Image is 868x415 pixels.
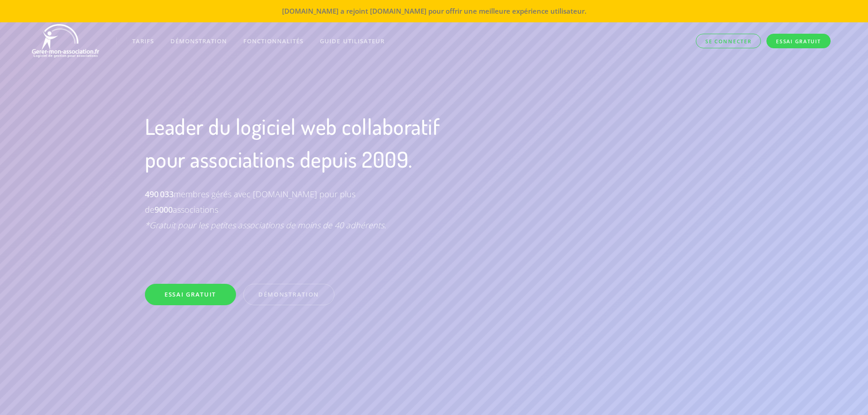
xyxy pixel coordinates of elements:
[31,23,102,59] img: logo
[312,28,393,54] a: Guide utilisateur
[124,28,162,54] a: TARIFS
[162,28,235,54] a: DÉMONSTRATION
[154,204,173,215] strong: 9000
[696,34,761,49] a: Se connecter
[145,284,236,305] a: ESSAI GRATUIT
[282,6,586,15] strong: [DOMAIN_NAME] a rejoint [DOMAIN_NAME] pour offrir une meilleure expérience utilisateur.
[145,186,411,233] p: membres gérés avec [DOMAIN_NAME] pour plus de associations
[766,34,830,49] a: Essai gratuit
[145,110,477,175] h1: Leader du logiciel web collaboratif pour associations depuis 2009.
[145,189,174,200] strong: 490 033
[145,220,386,231] em: *Gratuit pour les petites associations de moins de 40 adhérents.
[243,284,334,305] a: DÉMONSTRATION
[235,28,312,54] a: FONCTIONNALITÉS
